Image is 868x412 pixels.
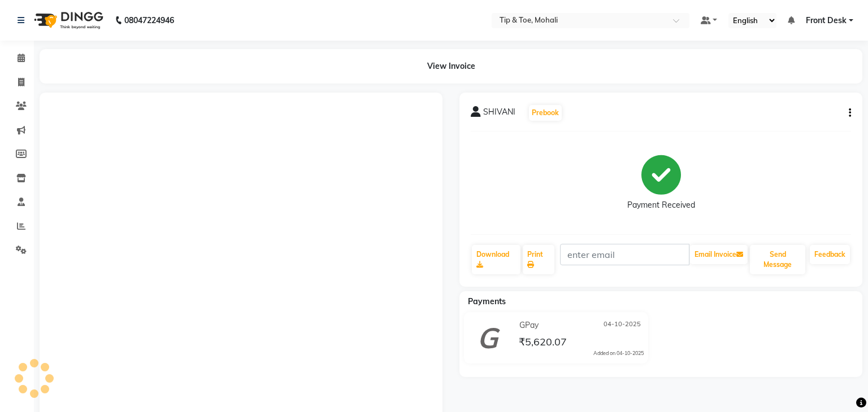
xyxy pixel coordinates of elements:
span: GPay [519,319,539,331]
input: enter email [560,244,689,265]
span: Payments [468,296,506,306]
div: Added on 04-10-2025 [593,349,644,357]
button: Send Message [750,245,805,274]
a: Feedback [810,245,850,264]
div: View Invoice [40,49,862,84]
button: Prebook [529,105,562,121]
div: Payment Received [627,199,695,211]
img: logo [29,5,106,36]
span: 04-10-2025 [604,319,641,331]
span: SHIVANI [483,106,515,122]
button: Email Invoice [690,245,748,264]
a: Download [472,245,520,274]
span: ₹5,620.07 [519,335,567,351]
b: 08047224946 [124,5,174,36]
a: Print [523,245,554,274]
span: Front Desk [806,15,847,27]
